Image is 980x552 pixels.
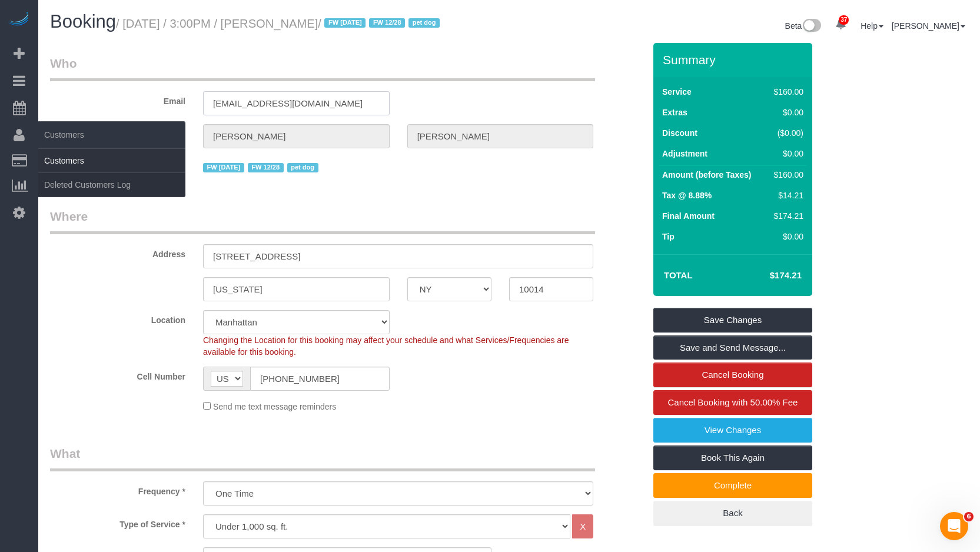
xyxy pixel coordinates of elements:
[203,91,390,115] input: Email
[662,107,687,118] label: Extras
[769,86,803,98] div: $160.00
[50,11,116,32] span: Booking
[662,127,697,139] label: Discount
[41,310,194,326] label: Location
[769,107,803,118] div: $0.00
[324,18,366,28] span: FW [DATE]
[50,208,595,234] legend: Where
[892,21,965,31] a: [PERSON_NAME]
[964,512,974,521] span: 6
[662,189,712,201] label: Tax @ 8.88%
[663,53,806,66] h3: Summary
[785,21,822,31] a: Beta
[735,271,802,281] h4: $174.21
[203,124,390,148] input: First Name
[38,149,185,172] a: Customers
[50,445,595,471] legend: What
[769,210,803,222] div: $174.21
[50,55,595,81] legend: Who
[213,402,336,411] span: Send me text message reminders
[41,91,194,107] label: Email
[769,231,803,242] div: $0.00
[250,367,390,391] input: Cell Number
[203,335,569,357] span: Changing the Location for this booking may affect your schedule and what Services/Frequencies are...
[662,148,707,159] label: Adjustment
[369,18,405,28] span: FW 12/28
[38,173,185,197] a: Deleted Customers Log
[940,512,968,540] iframe: Intercom live chat
[408,18,440,28] span: pet dog
[653,390,812,415] a: Cancel Booking with 50.00% Fee
[662,86,692,98] label: Service
[318,17,443,30] span: /
[509,277,593,301] input: Zip Code
[653,418,812,443] a: View Changes
[41,244,194,260] label: Address
[653,473,812,498] a: Complete
[41,367,194,383] label: Cell Number
[662,210,715,222] label: Final Amount
[203,163,244,172] span: FW [DATE]
[662,231,675,242] label: Tip
[41,514,194,530] label: Type of Service *
[769,127,803,139] div: ($0.00)
[769,189,803,201] div: $14.21
[668,397,798,407] span: Cancel Booking with 50.00% Fee
[41,481,194,497] label: Frequency *
[287,163,318,172] span: pet dog
[7,12,31,28] img: Automaid Logo
[38,148,185,197] ul: Customers
[662,169,751,181] label: Amount (before Taxes)
[38,121,185,148] span: Customers
[653,501,812,526] a: Back
[407,124,594,148] input: Last Name
[861,21,883,31] a: Help
[653,445,812,470] a: Book This Again
[839,15,849,25] span: 37
[248,163,284,172] span: FW 12/28
[769,169,803,181] div: $160.00
[769,148,803,159] div: $0.00
[116,17,443,30] small: / [DATE] / 3:00PM / [PERSON_NAME]
[653,335,812,360] a: Save and Send Message...
[664,270,693,280] strong: Total
[653,308,812,332] a: Save Changes
[203,277,390,301] input: City
[829,12,852,38] a: 37
[802,19,821,34] img: New interface
[653,363,812,387] a: Cancel Booking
